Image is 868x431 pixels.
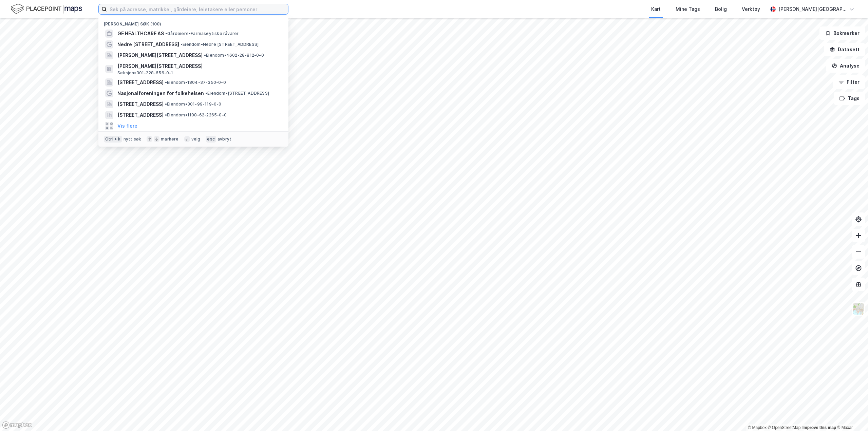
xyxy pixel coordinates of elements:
div: Bolig [715,5,727,13]
span: • [165,80,167,85]
button: Vis flere [117,122,137,130]
div: nytt søk [124,136,141,142]
div: [PERSON_NAME] søk (100) [98,16,288,28]
span: [PERSON_NAME][STREET_ADDRESS] [117,51,203,59]
span: [STREET_ADDRESS] [117,100,164,108]
span: [STREET_ADDRESS] [117,78,164,87]
span: Eiendom • 1108-62-2265-0-0 [165,112,227,118]
div: markere [161,136,178,142]
img: logo.f888ab2527a4732fd821a326f86c7f29.svg [11,3,82,15]
iframe: Chat Widget [834,398,868,431]
span: • [165,101,167,107]
div: avbryt [218,136,231,142]
div: esc [206,136,216,143]
input: Søk på adresse, matrikkel, gårdeiere, leietakere eller personer [107,4,288,14]
span: Eiendom • [STREET_ADDRESS] [205,91,269,96]
span: • [165,31,167,36]
span: GE HEALTHCARE AS [117,30,164,38]
span: [STREET_ADDRESS] [117,111,164,119]
div: [PERSON_NAME][GEOGRAPHIC_DATA] [778,5,846,13]
span: Eiendom • 301-99-119-0-0 [165,101,222,107]
span: Seksjon • 301-228-656-0-1 [117,70,173,76]
div: Mine Tags [676,5,700,13]
div: Ctrl + k [104,136,122,143]
span: • [204,53,206,58]
span: Eiendom • 1804-37-350-0-0 [165,80,226,85]
span: [PERSON_NAME][STREET_ADDRESS] [117,62,280,70]
span: • [165,112,167,117]
div: velg [191,136,201,142]
div: Verktøy [742,5,760,13]
span: Eiendom • Nedre [STREET_ADDRESS] [181,42,259,47]
span: • [205,91,207,96]
span: Nedre [STREET_ADDRESS] [117,40,179,49]
span: Gårdeiere • Farmasøytiske råvarer [165,31,239,36]
span: • [181,42,183,47]
span: Eiendom • 4602-28-812-0-0 [204,53,264,58]
span: Nasjonalforeningen for folkehelsen [117,89,204,97]
div: Kart [651,5,661,13]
